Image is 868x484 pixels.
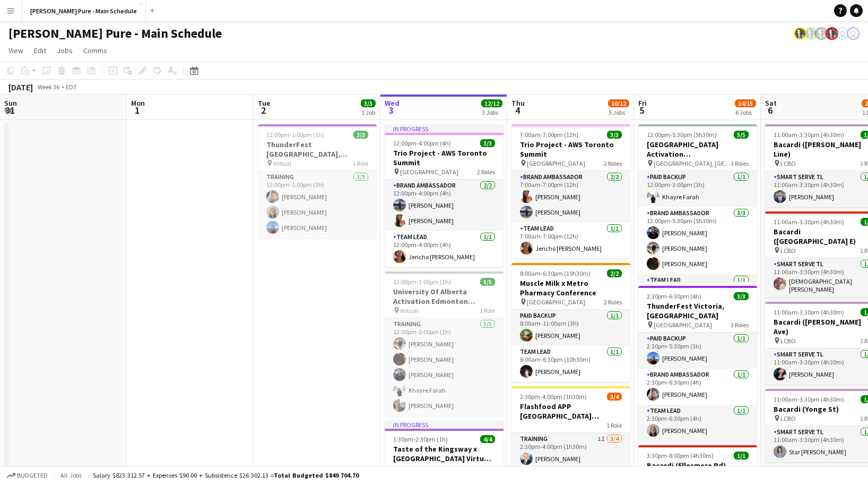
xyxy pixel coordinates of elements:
app-job-card: 12:00pm-5:30pm (5h30m)5/5[GEOGRAPHIC_DATA] Activation [GEOGRAPHIC_DATA] [GEOGRAPHIC_DATA], [GEOGR... [638,124,757,282]
div: 2:30pm-6:30pm (4h)3/3ThunderFest Victoria, [GEOGRAPHIC_DATA] [GEOGRAPHIC_DATA]3 RolesPaid Backup1... [638,286,757,441]
h3: Muscle Milk x Metro Pharmacy Conference [511,278,630,298]
span: 5/5 [734,131,749,139]
app-user-avatar: Ashleigh Rains [826,27,838,40]
app-user-avatar: Ashleigh Rains [815,27,828,40]
h3: Flashfood APP [GEOGRAPHIC_DATA] Modesto Training [511,402,630,421]
span: LCBO [780,414,796,422]
span: Jobs [57,46,73,55]
app-card-role: Brand Ambassador2/27:00am-7:00pm (12h)[PERSON_NAME][PERSON_NAME] [511,171,630,223]
span: 1 [129,104,145,116]
span: 3 Roles [731,159,749,167]
app-card-role: Team Lead1/12:30pm-6:30pm (4h)[PERSON_NAME] [638,405,757,441]
span: 2 Roles [604,159,622,167]
h3: Trio Project - AWS Toronto Summit [511,140,630,159]
span: 2/2 [607,269,622,277]
span: 11:00am-3:30pm (4h30m) [774,131,844,139]
span: 6 [763,104,777,116]
app-job-card: In progress12:00pm-4:00pm (4h)3/3Trio Project - AWS Toronto Summit [GEOGRAPHIC_DATA]2 RolesBrand ... [385,124,504,267]
a: View [4,44,28,57]
span: 12:00pm-1:00pm (1h) [266,131,324,139]
span: 5 [637,104,647,116]
span: All jobs [58,471,84,479]
span: Mon [131,98,145,108]
span: 3 Roles [731,321,749,329]
app-user-avatar: Tifany Scifo [836,27,849,40]
app-job-card: 12:00pm-1:00pm (1h)5/5University Of Alberta Activation Edmonton Training Virtual1 RoleTraining5/5... [385,271,504,416]
h3: Taste of the Kingsway x [GEOGRAPHIC_DATA] Virtual Training [385,444,504,463]
div: 6 Jobs [735,108,756,116]
span: 31 [3,104,17,116]
app-card-role: Team Lead1/1 [638,274,757,310]
app-card-role: Brand Ambassador1/12:30pm-6:30pm (4h)[PERSON_NAME] [638,369,757,405]
span: 12:00pm-4:00pm (4h) [393,139,451,147]
span: 1 Role [353,159,368,167]
app-card-role: Paid Backup1/18:00am-11:00am (3h)[PERSON_NAME] [511,310,630,346]
span: 3/3 [607,131,622,139]
span: Wed [385,98,400,108]
span: 10/12 [608,99,629,107]
h3: ThunderFest [GEOGRAPHIC_DATA], [GEOGRAPHIC_DATA] Training [258,140,377,159]
span: 3:30pm-8:00pm (4h30m) [647,452,714,460]
span: Tue [258,98,270,108]
span: 4 [510,104,525,116]
h3: ThunderFest Victoria, [GEOGRAPHIC_DATA] [638,301,757,320]
app-job-card: 7:00am-7:00pm (12h)3/3Trio Project - AWS Toronto Summit [GEOGRAPHIC_DATA]2 RolesBrand Ambassador2... [511,124,630,259]
app-card-role: Brand Ambassador2/212:00pm-4:00pm (4h)[PERSON_NAME][PERSON_NAME] [385,180,504,231]
span: Virtual [273,159,291,167]
div: 3 Jobs [482,108,502,116]
div: [DATE] [8,82,33,92]
span: Budgeted [17,472,48,479]
div: In progress [385,124,504,133]
h3: [GEOGRAPHIC_DATA] Activation [GEOGRAPHIC_DATA] [638,140,757,159]
span: 3/3 [734,292,749,300]
div: 1 Job [361,108,375,116]
span: Comms [83,46,107,55]
span: 3/3 [361,99,376,107]
app-card-role: Team Lead1/18:00am-6:30pm (10h30m)[PERSON_NAME] [511,346,630,382]
span: 5/5 [480,278,495,286]
app-card-role: Training3/312:00pm-1:00pm (1h)[PERSON_NAME][PERSON_NAME][PERSON_NAME] [258,171,377,238]
span: 11:00am-3:30pm (4h30m) [774,218,844,226]
span: [GEOGRAPHIC_DATA] [654,321,712,329]
span: 4/4 [480,435,495,443]
div: EDT [66,83,77,91]
span: 11:00am-3:30pm (4h30m) [774,395,844,403]
div: In progress [385,420,504,429]
span: 1:30pm-2:30pm (1h) [393,435,448,443]
span: 2 Roles [604,298,622,306]
span: Week 36 [35,83,62,91]
span: [GEOGRAPHIC_DATA] [527,298,585,306]
span: Sat [765,98,777,108]
span: Edit [34,46,46,55]
span: 3/4 [607,393,622,401]
span: Thu [511,98,525,108]
app-job-card: 8:00am-6:30pm (10h30m)2/2Muscle Milk x Metro Pharmacy Conference [GEOGRAPHIC_DATA]2 RolesPaid Bac... [511,263,630,382]
span: 1 Role [606,421,622,429]
app-card-role: Team Lead1/17:00am-7:00pm (12h)Jericho [PERSON_NAME] [511,223,630,259]
span: LCBO [780,159,796,167]
app-user-avatar: Tifany Scifo [847,27,860,40]
app-job-card: 12:00pm-1:00pm (1h)3/3ThunderFest [GEOGRAPHIC_DATA], [GEOGRAPHIC_DATA] Training Virtual1 RoleTrai... [258,124,377,238]
span: 2 Roles [477,168,495,176]
span: 14/15 [735,99,756,107]
span: 12:00pm-5:30pm (5h30m) [647,131,717,139]
h3: Trio Project - AWS Toronto Summit [385,148,504,167]
a: Jobs [53,44,77,57]
app-card-role: Training5/512:00pm-1:00pm (1h)[PERSON_NAME][PERSON_NAME][PERSON_NAME]Khayre Farah[PERSON_NAME] [385,318,504,416]
span: 12/12 [481,99,502,107]
h1: [PERSON_NAME] Pure - Main Schedule [8,26,222,41]
span: 1 Role [480,464,495,472]
button: Budgeted [5,470,49,481]
app-card-role: Brand Ambassador3/312:00pm-5:30pm (5h30m)[PERSON_NAME][PERSON_NAME][PERSON_NAME] [638,207,757,274]
span: 3 [383,104,400,116]
span: 3/3 [480,139,495,147]
span: 8:00am-6:30pm (10h30m) [520,269,591,277]
span: 1/1 [734,452,749,460]
span: 1 Role [480,307,495,315]
app-card-role: Paid Backup1/112:00pm-3:00pm (3h)Khayre Farah [638,171,757,207]
div: 5 Jobs [609,108,629,116]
